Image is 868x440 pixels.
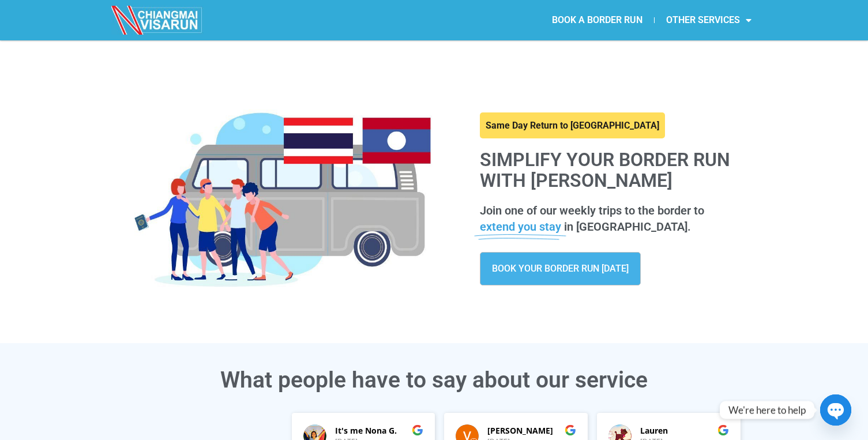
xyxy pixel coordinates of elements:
h1: Simplify your border run with [PERSON_NAME] [480,150,746,190]
img: Google [717,424,729,436]
a: OTHER SERVICES [655,7,763,33]
div: [PERSON_NAME] [487,425,576,437]
span: Join one of our weekly trips to the border to [480,204,704,217]
div: Lauren [640,425,729,437]
span: BOOK YOUR BORDER RUN [DATE] [492,264,629,273]
nav: Menu [434,7,763,33]
a: BOOK YOUR BORDER RUN [DATE] [480,252,641,285]
span: in [GEOGRAPHIC_DATA]. [564,220,691,234]
img: Google [412,424,423,436]
a: BOOK A BORDER RUN [540,7,654,33]
img: Google [565,424,576,436]
div: It's me Nona G. [335,425,424,437]
h3: What people have to say about our service [111,369,757,392]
